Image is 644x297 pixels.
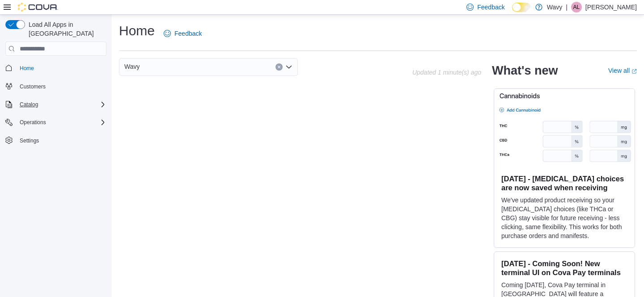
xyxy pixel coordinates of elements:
[5,58,106,170] nav: Complex example
[2,116,110,129] button: Operations
[492,63,558,78] h2: What's new
[477,3,504,12] span: Feedback
[16,99,42,110] button: Catalog
[285,63,292,71] button: Open list of options
[174,29,202,38] span: Feedback
[20,65,34,72] span: Home
[119,22,155,40] h1: Home
[608,67,637,74] a: View allExternal link
[631,69,637,74] svg: External link
[547,2,562,13] p: Wavy
[501,259,627,277] h3: [DATE] - Coming Soon! New terminal UI on Cova Pay terminals
[16,81,49,92] a: Customers
[16,62,106,73] span: Home
[573,2,580,13] span: AL
[16,135,106,146] span: Settings
[2,134,110,147] button: Settings
[16,135,42,146] a: Settings
[25,20,106,38] span: Load All Apps in [GEOGRAPHIC_DATA]
[18,3,58,12] img: Cova
[2,61,110,74] button: Home
[16,99,106,110] span: Catalog
[20,119,46,126] span: Operations
[571,2,582,13] div: Andrew Lessard
[2,80,110,93] button: Customers
[160,25,205,42] a: Feedback
[16,117,106,128] span: Operations
[512,3,531,12] input: Dark Mode
[2,98,110,111] button: Catalog
[585,2,637,13] p: [PERSON_NAME]
[275,63,283,71] button: Clear input
[501,196,627,240] p: We've updated product receiving so your [MEDICAL_DATA] choices (like THCa or CBG) stay visible fo...
[16,117,50,128] button: Operations
[16,81,106,92] span: Customers
[566,2,568,13] p: |
[412,69,481,76] p: Updated 1 minute(s) ago
[124,61,140,72] span: Wavy
[20,83,46,90] span: Customers
[20,101,38,108] span: Catalog
[501,174,627,192] h3: [DATE] - [MEDICAL_DATA] choices are now saved when receiving
[20,137,39,144] span: Settings
[16,63,38,74] a: Home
